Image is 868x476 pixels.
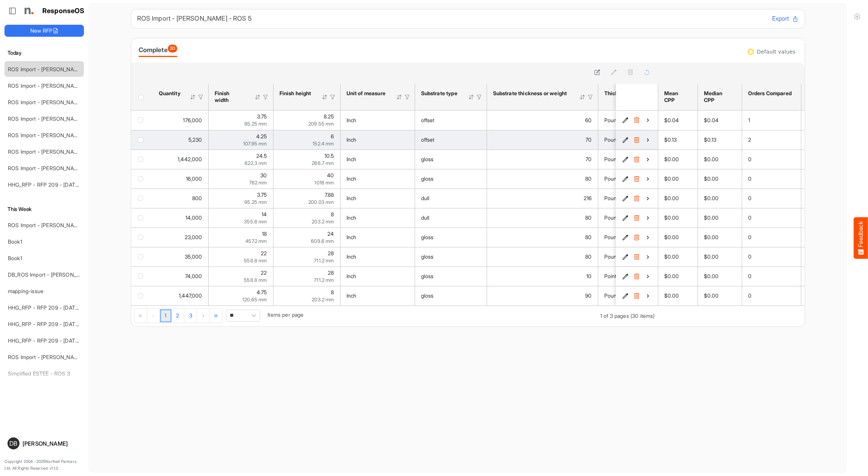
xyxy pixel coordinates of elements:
span: 152.4 mm [312,141,334,147]
span: Pound [604,156,620,162]
td: 0 is template cell Column Header orders-compared [742,189,801,208]
td: $0.00 is template cell Column Header median-cpp [698,247,742,266]
td: checkbox [131,286,153,305]
td: 216 is template cell Column Header httpsnorthellcomontologiesmapping-rulesmaterialhasmaterialthic... [487,189,598,208]
td: 10 is template cell Column Header httpsnorthellcomontologiesmapping-rulesmaterialhasmaterialthick... [487,266,598,286]
span: 8.25 [324,113,334,120]
td: gloss is template cell Column Header httpsnorthellcomontologiesmapping-rulesmaterialhassubstratem... [415,286,487,305]
button: Delete [633,292,641,299]
span: 0 [748,156,751,162]
span: 24 [327,231,334,237]
td: 0 is template cell Column Header orders-compared [742,228,801,247]
td: ef892a24-26e8-4421-99d2-bac5902df2a5 is template cell Column Header [616,150,659,169]
td: fecfffd0-42fb-4d36-b556-1c17442efcb4 is template cell Column Header [616,130,659,150]
div: Default values [757,49,795,54]
a: Page 2 of 3 Pages [172,309,184,323]
span: 23,000 [185,234,202,240]
span: $0.00 [704,214,719,221]
a: HHG_RFP - RFP 209 - [DATE] - ROS TEST 3 (LITE) [8,304,131,311]
td: 22 is template cell Column Header httpsnorthellcomontologiesmapping-rulesmeasurementhasfinishsize... [209,266,273,286]
td: Inch is template cell Column Header httpsnorthellcomontologiesmapping-rulesmeasurementhasunitofme... [341,130,415,150]
td: 800 is template cell Column Header httpsnorthellcomontologiesmapping-rulesorderhasquantity [153,189,209,208]
span: 5,230 [188,136,202,143]
td: $0.00 is template cell Column Header median-cpp [698,286,742,305]
td: Inch is template cell Column Header httpsnorthellcomontologiesmapping-rulesmeasurementhasunitofme... [341,286,415,305]
span: 95.25 mm [244,121,267,127]
td: 3.75 is template cell Column Header httpsnorthellcomontologiesmapping-rulesmeasurementhasfinishsi... [209,111,273,130]
div: Filter Icon [587,94,594,100]
td: Pound is template cell Column Header httpsnorthellcomontologiesmapping-rulesmaterialhasmaterialth... [598,150,696,169]
td: 8 is template cell Column Header httpsnorthellcomontologiesmapping-rulesmeasurementhasfinishsizeh... [273,286,341,305]
td: gloss is template cell Column Header httpsnorthellcomontologiesmapping-rulesmaterialhassubstratem... [415,150,487,169]
td: Inch is template cell Column Header httpsnorthellcomontologiesmapping-rulesmeasurementhasunitofme... [341,111,415,130]
span: gloss [421,156,434,162]
span: 14,000 [185,214,202,221]
span: 6 [331,133,334,139]
button: Export [772,14,799,24]
span: $0.00 [664,253,679,260]
td: 80 is template cell Column Header httpsnorthellcomontologiesmapping-rulesmaterialhasmaterialthick... [487,247,598,266]
button: Edit [622,156,629,163]
button: View [644,175,652,183]
div: Finish width [215,90,245,103]
td: ed65e238-7396-43ae-9743-835595c14910 is template cell Column Header [616,208,659,228]
span: Pound [604,253,620,260]
span: 107.95 mm [243,141,267,147]
span: 14 [261,211,267,217]
button: Edit [622,292,629,299]
div: Go to next page [197,309,210,322]
td: Pound is template cell Column Header httpsnorthellcomontologiesmapping-rulesmaterialhasmaterialth... [598,228,696,247]
td: Pound is template cell Column Header httpsnorthellcomontologiesmapping-rulesmaterialhasmaterialth... [598,286,696,305]
td: $0.00 is template cell Column Header mean-cpp [658,208,698,228]
td: a4c293ef-1629-4004-a4c3-30c47ae790a9 is template cell Column Header [616,247,659,266]
td: checkbox [131,111,153,130]
span: $0.00 [704,195,719,201]
span: 60 [585,117,592,123]
span: 70 [586,156,592,162]
h6: This Week [4,205,84,213]
span: 30 [260,172,267,178]
td: Pound is template cell Column Header httpsnorthellcomontologiesmapping-rulesmaterialhasmaterialth... [598,189,696,208]
button: Edit [622,272,629,280]
span: 200.03 mm [308,199,334,205]
span: 10.5 [324,153,334,159]
td: 0 is template cell Column Header orders-compared [742,266,801,286]
button: Edit [622,136,629,144]
td: 3db5b0c7-4a32-415f-a92c-43f5834f8323 is template cell Column Header [616,189,659,208]
button: View [644,234,652,241]
td: 70 is template cell Column Header httpsnorthellcomontologiesmapping-rulesmaterialhasmaterialthick... [487,130,598,150]
span: 16,000 [186,175,202,182]
td: $0.00 is template cell Column Header median-cpp [698,208,742,228]
span: Pagerdropdown [226,310,260,322]
button: View [644,272,652,280]
a: Book1 [8,255,22,261]
h6: Today [4,49,84,57]
span: $0.00 [704,156,719,162]
td: 3.75 is template cell Column Header httpsnorthellcomontologiesmapping-rulesmeasurementhasfinishsi... [209,189,273,208]
td: 1442000 is template cell Column Header httpsnorthellcomontologiesmapping-rulesorderhasquantity [153,150,209,169]
td: $0.00 is template cell Column Header median-cpp [698,228,742,247]
div: Quantity [159,90,180,97]
td: 55e6e294-054f-4a26-82e6-d88535fd236c is template cell Column Header [616,111,659,130]
button: Delete [633,272,641,280]
span: dull [421,214,430,221]
span: 28 [328,250,334,256]
a: Page 1 of 3 Pages [160,309,172,323]
td: $0.13 is template cell Column Header mean-cpp [658,130,698,150]
button: Delete [633,175,641,183]
td: 30 is template cell Column Header httpsnorthellcomontologiesmapping-rulesmeasurementhasfinishsize... [209,169,273,189]
td: offset is template cell Column Header httpsnorthellcomontologiesmapping-rulesmaterialhassubstrate... [415,130,487,150]
a: Book1 [8,238,22,245]
div: Filter Icon [329,94,336,100]
button: View [644,292,652,299]
span: 3.75 [257,192,267,198]
span: 18 [262,231,267,237]
span: 203.2 mm [312,219,334,225]
td: 80 is template cell Column Header httpsnorthellcomontologiesmapping-rulesmaterialhasmaterialthick... [487,208,598,228]
span: Inch [347,234,357,240]
td: 7.875 is template cell Column Header httpsnorthellcomontologiesmapping-rulesmeasurementhasfinishs... [273,189,341,208]
span: $0.00 [664,234,679,240]
td: 90 is template cell Column Header httpsnorthellcomontologiesmapping-rulesmaterialhasmaterialthick... [487,286,598,305]
span: $0.04 [664,117,679,123]
td: 24.5 is template cell Column Header httpsnorthellcomontologiesmapping-rulesmeasurementhasfinishsi... [209,150,273,169]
